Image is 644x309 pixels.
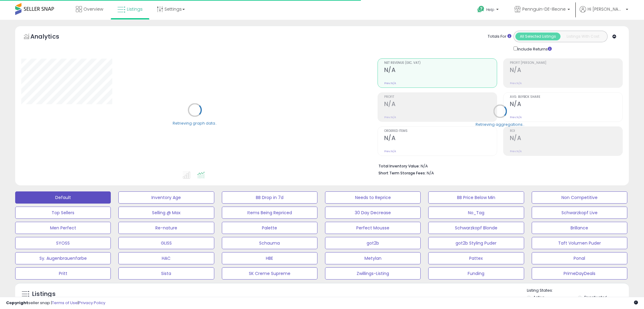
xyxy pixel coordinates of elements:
button: Palette [222,222,317,234]
span: Pennguin-DE-Illeone [522,6,566,12]
button: Sy. Augenbrauenfarbe [15,252,111,264]
h5: Listings [32,290,56,298]
a: Help [473,1,505,20]
button: Men Perfect [15,222,111,234]
button: BB Drop in 7d [222,191,317,204]
button: Schwarzkopf Blonde [428,222,524,234]
button: PrimeDayDeals [532,267,627,280]
button: Zwillings-Listing [325,267,421,280]
p: Listing States: [527,288,629,294]
button: 30 Day Decrease [325,207,421,219]
button: HBE [222,252,317,264]
strong: Copyright [6,300,28,306]
button: Pattex [428,252,524,264]
button: Brillance [532,222,627,234]
button: Selling @ Max [118,207,214,219]
button: Needs to Reprice [325,191,421,204]
h5: Analytics [30,32,71,42]
button: Ponal [532,252,627,264]
button: Perfect Mousse [325,222,421,234]
div: Totals For [488,34,511,39]
a: Terms of Use [52,300,78,306]
button: Taft Volumen Puder [532,237,627,249]
label: Active [533,295,544,300]
button: Funding [428,267,524,280]
button: Pritt [15,267,111,280]
label: Deactivated [584,295,607,300]
button: SK Creme Supreme [222,267,317,280]
button: GLISS [118,237,214,249]
i: Get Help [477,5,485,13]
div: seller snap | | [6,300,105,306]
button: Inventory Age [118,191,214,204]
button: Schauma [222,237,317,249]
span: Help [486,7,494,12]
button: HAC [118,252,214,264]
button: got2b Styling Puder [428,237,524,249]
button: SYOSS [15,237,111,249]
button: Re-nature [118,222,214,234]
button: All Selected Listings [515,33,561,40]
button: Default [15,191,111,204]
button: Top Sellers [15,207,111,219]
span: Listings [127,6,143,12]
button: BB Price Below Min [428,191,524,204]
div: Retrieving graph data.. [173,120,217,126]
div: Include Returns [509,45,559,52]
button: No_Tag [428,207,524,219]
button: Items Being Repriced [222,207,317,219]
a: Hi [PERSON_NAME] [580,6,628,20]
button: Sista [118,267,214,280]
button: Schwarzkopf Live [532,207,627,219]
button: Metylan [325,252,421,264]
span: Overview [83,6,103,12]
div: Retrieving aggregations.. [476,122,524,127]
button: Listings With Cost [560,33,605,40]
a: Privacy Policy [79,300,105,306]
button: got2b [325,237,421,249]
span: Hi [PERSON_NAME] [588,6,624,12]
button: Non Competitive [532,191,627,204]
